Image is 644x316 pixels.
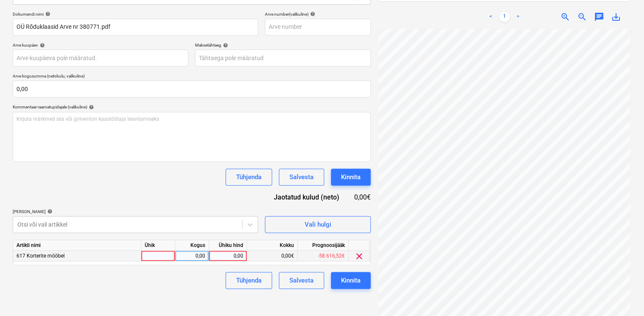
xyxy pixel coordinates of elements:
[486,12,496,22] a: Previous page
[247,240,298,251] div: Kokku
[341,172,361,183] div: Kinnita
[195,42,371,48] div: Maksetähtaeg
[13,11,258,17] div: Dokumendi nimi
[236,275,261,286] div: Tühjenda
[13,19,258,36] input: Dokumendi nimi
[44,11,50,17] span: help
[247,251,298,261] div: 0,00€
[195,50,371,67] input: Tähtaega pole määratud
[265,216,371,233] button: Vali hulgi
[265,19,371,36] input: Arve number
[265,11,371,17] div: Arve number (valikuline)
[289,172,314,183] div: Salvesta
[513,12,523,22] a: Next page
[175,240,209,251] div: Kogus
[261,192,353,202] div: Jaotatud kulud (neto)
[298,251,349,261] div: -58 616,52€
[17,253,65,259] span: 617 Korterite mööbel
[87,105,94,110] span: help
[38,43,45,48] span: help
[331,169,371,186] button: Kinnita
[279,169,324,186] button: Salvesta
[13,73,371,80] p: Arve kogusumma (netokulu, valikuline)
[594,12,604,22] span: chat
[354,251,364,261] span: clear
[209,240,247,251] div: Ühiku hind
[141,240,175,251] div: Ühik
[212,251,243,261] div: 0,00
[13,42,188,48] div: Arve kuupäev
[499,12,509,22] a: Page 1 is your current page
[46,209,52,214] span: help
[226,272,272,289] button: Tühjenda
[560,12,570,22] span: zoom_in
[353,192,371,202] div: 0,00€
[298,240,349,251] div: Prognoosijääk
[13,50,188,67] input: Arve kuupäeva pole määratud.
[179,251,205,261] div: 0,00
[221,43,228,48] span: help
[577,12,587,22] span: zoom_out
[611,12,621,22] span: save_alt
[341,275,361,286] div: Kinnita
[308,11,315,17] span: help
[289,275,314,286] div: Salvesta
[279,272,324,289] button: Salvesta
[13,240,141,251] div: Artikli nimi
[331,272,371,289] button: Kinnita
[305,219,331,230] div: Vali hulgi
[236,172,261,183] div: Tühjenda
[602,275,644,316] iframe: Chat Widget
[13,80,371,97] input: Arve kogusumma (netokulu, valikuline)
[13,209,258,214] div: [PERSON_NAME]
[226,169,272,186] button: Tühjenda
[13,104,371,110] div: Kommentaar raamatupidajale (valikuline)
